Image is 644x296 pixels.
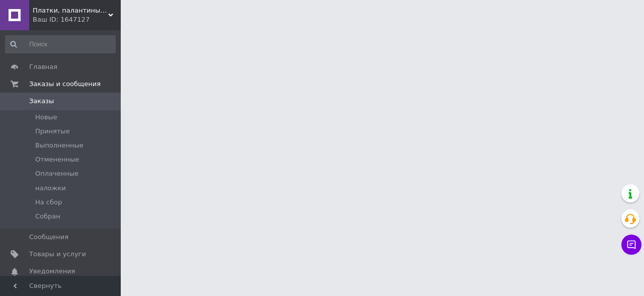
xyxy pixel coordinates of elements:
[621,235,641,255] button: Чат с покупателем
[35,169,78,178] span: Оплаченные
[35,212,60,221] span: Собран
[5,35,116,53] input: Поиск
[35,113,57,122] span: Новые
[29,267,75,276] span: Уведомления
[35,127,70,136] span: Принятые
[33,15,121,24] div: Ваш ID: 1647127
[29,62,57,71] span: Главная
[35,184,66,193] span: наложки
[35,155,79,164] span: Отмененные
[29,233,68,242] span: Сообщения
[35,198,62,207] span: На сбор
[29,80,101,89] span: Заказы и сообщения
[29,97,54,106] span: Заказы
[35,141,84,150] span: Выполненные
[29,250,86,259] span: Товары и услуги
[33,6,108,15] span: Платки, палантины "Scarf-moda"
